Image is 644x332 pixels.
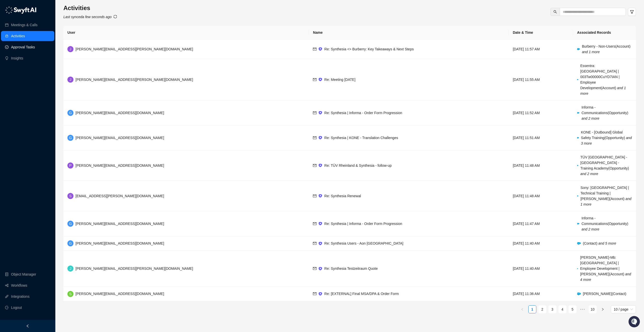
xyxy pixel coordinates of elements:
[581,136,632,145] i: and 3 more
[70,46,71,52] span: J
[577,137,579,138] img: salesforce-ChMvK6Xa.png
[548,305,556,313] li: 3
[11,269,36,279] a: Object Manager
[35,83,61,87] a: Powered byPylon
[539,306,546,313] a: 2
[28,71,39,76] span: Status
[577,242,581,245] img: salesforce-ChMvK6Xa.png
[569,305,577,313] li: 5
[614,306,633,313] span: 10 / page
[569,306,576,313] a: 5
[324,111,402,115] span: Re: Synthesia | Informa - Order Form Progression
[580,197,631,206] i: and 1 more
[589,305,597,313] li: 10
[63,15,111,19] i: Last synced a few seconds ago
[21,69,41,78] a: 📶Status
[581,130,632,145] span: KONE - [Outbound] Global Safety Training ( Opportunity )
[580,272,631,282] i: and 4 more
[318,136,322,140] img: ix+ea6nV3o2uKgAAAABJRU5ErkJggg==
[5,5,15,15] img: Swyft AI
[313,194,316,198] span: mail
[318,222,322,225] img: ix+ea6nV3o2uKgAAAABJRU5ErkJggg==
[582,44,630,54] span: Burberry - Non-Users ( Account )
[580,186,631,206] span: Sony: [GEOGRAPHIC_DATA] | Technical Training | [PERSON_NAME] ( Account )
[513,241,540,245] span: [DATE] 11:40 AM
[63,26,309,40] th: User
[70,266,71,271] span: J
[75,111,164,115] span: [PERSON_NAME][EMAIL_ADDRESS][DOMAIN_NAME]
[582,50,600,54] i: and 1 more
[601,308,604,311] span: right
[318,111,322,115] img: ix+ea6nV3o2uKgAAAABJRU5ErkJggg==
[628,315,641,329] iframe: Open customer support
[63,4,117,12] h3: Activities
[324,222,402,226] span: Re: Synthesia | Informa - Order Form Progression
[75,47,193,51] span: [PERSON_NAME][EMAIL_ADDRESS][PERSON_NAME][DOMAIN_NAME]
[521,308,524,311] span: left
[528,305,536,313] li: 1
[318,47,322,51] img: ix+ea6nV3o2uKgAAAABJRU5ErkJggg==
[599,305,607,313] button: right
[309,26,509,40] th: Name
[549,306,556,313] a: 3
[324,292,399,296] span: Re: [EXTERNAL] Final MSA/DPA & Order Form
[324,194,361,198] span: Re: Synthesia Renewal
[86,47,92,53] button: Start new chat
[26,324,29,328] span: left
[581,105,628,120] span: Informa - Communications ( Opportunity )
[313,242,316,245] span: mail
[75,292,164,296] span: [PERSON_NAME][EMAIL_ADDRESS][DOMAIN_NAME]
[577,292,581,295] img: salesforce-ChMvK6Xa.png
[75,78,193,82] span: [PERSON_NAME][EMAIL_ADDRESS][PERSON_NAME][DOMAIN_NAME]
[75,163,164,168] span: [PERSON_NAME][EMAIL_ADDRESS][DOMAIN_NAME]
[75,267,193,271] span: [PERSON_NAME][EMAIL_ADDRESS][PERSON_NAME][DOMAIN_NAME]
[513,111,540,115] span: [DATE] 11:52 AM
[529,306,536,313] a: 1
[70,77,71,82] span: J
[10,71,19,76] span: Docs
[23,71,27,75] div: 📶
[580,86,626,95] i: and 1 more
[513,292,540,296] span: [DATE] 11:36 AM
[509,26,573,40] th: Date & Time
[11,31,25,41] a: Activities
[3,69,21,78] a: 📚Docs
[5,306,9,309] span: logout
[313,164,316,167] span: mail
[577,268,578,269] img: salesforce-ChMvK6Xa.png
[75,136,164,140] span: [PERSON_NAME][EMAIL_ADDRESS][DOMAIN_NAME]
[75,222,164,226] span: [PERSON_NAME][EMAIL_ADDRESS][DOMAIN_NAME]
[69,163,71,168] span: P
[11,53,23,63] a: Insights
[318,267,322,271] img: ix+ea6nV3o2uKgAAAABJRU5ErkJggg==
[5,28,92,36] h2: How can we help?
[324,47,414,51] span: Re: Synthesia <> Burberry: Key Takeaways & Next Steps
[559,306,566,313] a: 4
[580,64,626,95] span: Essentra: [GEOGRAPHIC_DATA] | 003Tw00000CuYD7IAN | Employee Development ( Account )
[630,10,634,14] span: filter
[69,241,72,246] span: G
[553,10,557,14] span: search
[5,46,14,55] img: 5124521997842_fc6d7dfcefe973c2e489_88.png
[324,267,378,271] span: Re: Synthesia Testzeitraum Quote
[313,136,316,140] span: mail
[577,195,578,196] img: salesforce-ChMvK6Xa.png
[581,227,599,231] i: and 2 more
[579,305,587,313] li: Next 5 Pages
[577,223,579,225] img: salesforce-ChMvK6Xa.png
[513,78,540,82] span: [DATE] 11:55 AM
[583,292,626,296] span: [PERSON_NAME] ( Contact )
[324,78,355,82] span: Re: Meeting [DATE]
[313,222,316,225] span: mail
[17,46,83,51] div: Start new chat
[324,163,391,168] span: Re: TÜV Rheinland & Synthesia - follow-up
[11,20,37,30] a: Meetings & Calls
[11,42,35,52] a: Approval Tasks
[558,305,567,313] li: 4
[581,216,628,231] span: Informa - Communications ( Opportunity )
[318,194,322,198] img: ix+ea6nV3o2uKgAAAABJRU5ErkJggg==
[513,222,540,226] span: [DATE] 11:47 AM
[313,47,316,51] span: mail
[583,241,616,245] span: ( Contact )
